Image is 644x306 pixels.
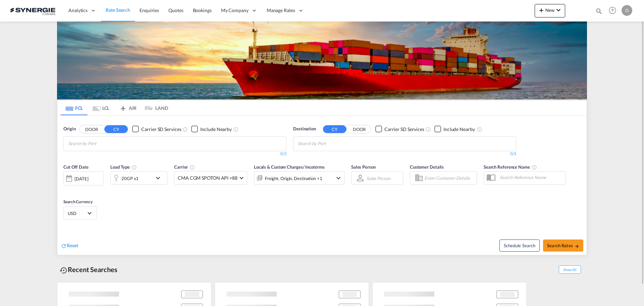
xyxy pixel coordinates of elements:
md-tab-item: AIR [114,100,141,115]
div: [DATE] [63,171,104,185]
span: Origin [63,126,75,132]
md-icon: icon-plus 400-fg [537,6,545,14]
input: Chips input. [298,138,362,149]
input: Enter Customer Details [424,173,475,183]
md-icon: icon-magnify [595,7,603,15]
div: icon-refreshReset [61,242,78,250]
img: 1f56c880d42311ef80fc7dca854c8e59.png [10,3,55,18]
md-icon: icon-backup-restore [60,266,68,274]
md-icon: The selected Trucker/Carrierwill be displayed in the rate results If the rates are from another f... [190,165,195,170]
md-checkbox: Checkbox No Ink [375,126,424,133]
div: Include Nearby [200,126,232,133]
md-icon: Unchecked: Search for CY (Container Yard) services for all selected carriers.Checked : Search for... [182,127,188,132]
span: Cut Off Date [63,164,89,170]
div: Carrier SD Services [384,126,424,133]
span: Enquiries [140,7,159,13]
md-icon: icon-information-outline [131,165,137,170]
md-select: Select Currency: $ USDUnited States Dollar [67,208,93,218]
md-icon: Your search will be saved by the below given name [532,165,537,170]
button: DOOR [80,125,103,133]
span: Quotes [168,7,183,13]
span: My Company [221,7,249,14]
div: Carrier SD Services [141,126,181,133]
div: Freight Origin Destination Factory Stuffingicon-chevron-down [254,171,344,185]
md-checkbox: Checkbox No Ink [191,126,232,133]
span: Locals & Custom Charges [254,164,325,170]
button: CY [104,125,128,133]
md-pagination-wrapper: Use the left and right arrow keys to navigate between tabs [61,100,168,115]
md-chips-wrap: Chips container with autocompletion. Enter the text area, type text to search, and then use the u... [297,137,364,149]
button: icon-plus 400-fgNewicon-chevron-down [535,4,565,17]
span: Carrier [174,164,195,170]
div: O [622,5,632,16]
input: Chips input. [68,138,132,149]
md-tab-item: LCL [88,100,114,115]
div: 20GP x1 [121,174,139,183]
md-datepicker: Select [63,185,68,194]
span: / Incoterms [303,164,325,170]
md-tab-item: FCL [61,100,88,115]
div: Freight Origin Destination Factory Stuffing [265,174,322,183]
md-icon: icon-refresh [61,243,67,249]
div: OriginDOOR CY Checkbox No InkUnchecked: Search for CY (Container Yard) services for all selected ... [57,116,587,255]
md-select: Sales Person [366,173,391,183]
md-chips-wrap: Chips container with autocompletion. Enter the text area, type text to search, and then use the u... [67,137,135,149]
md-icon: icon-chevron-down [554,6,562,14]
span: Reset [67,243,78,248]
span: Sales Person [351,164,376,170]
span: Show All [559,265,581,274]
md-icon: icon-arrow-right [575,244,579,249]
span: Load Type [110,164,137,170]
span: Search Currency [63,199,93,204]
img: LCL+%26+FCL+BACKGROUND.png [57,21,587,99]
div: 0/3 [63,151,286,157]
md-icon: Unchecked: Ignores neighbouring ports when fetching rates.Checked : Includes neighbouring ports w... [233,127,238,132]
md-icon: icon-chevron-down [334,174,342,182]
span: New [537,7,562,13]
md-icon: icon-airplane [119,104,127,109]
md-icon: Unchecked: Search for CY (Container Yard) services for all selected carriers.Checked : Search for... [426,127,431,132]
span: Customer Details [410,164,444,170]
span: Analytics [68,7,88,14]
md-tab-item: LAND [141,100,168,115]
span: Search Reference Name [484,164,537,170]
div: Recent Searches [57,262,120,277]
span: USD [68,210,87,216]
div: [DATE] [74,176,88,182]
span: Help [607,5,618,16]
div: icon-magnify [595,7,603,17]
span: Rate Search [106,7,130,13]
div: 0/3 [293,151,516,157]
span: Destination [293,126,316,132]
input: Search Reference Name [496,172,566,182]
md-icon: icon-chevron-down [154,174,165,182]
span: Search Rates [547,243,579,248]
md-icon: Unchecked: Ignores neighbouring ports when fetching rates.Checked : Includes neighbouring ports w... [477,127,482,132]
span: Bookings [193,7,212,13]
md-checkbox: Checkbox No Ink [132,126,181,133]
md-checkbox: Checkbox No Ink [434,126,475,133]
div: Help [607,5,622,17]
span: Manage Rates [267,7,295,14]
div: Include Nearby [443,126,475,133]
span: CMA CGM SPOTON API +88 [178,175,237,181]
div: 20GP x1icon-chevron-down [110,171,167,185]
button: DOOR [347,125,371,133]
button: Search Ratesicon-arrow-right [543,239,583,252]
button: Note: By default Schedule search will only considerorigin ports, destination ports and cut off da... [499,239,540,252]
button: CY [323,125,346,133]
